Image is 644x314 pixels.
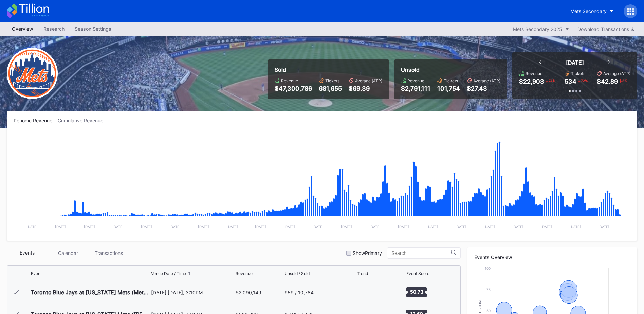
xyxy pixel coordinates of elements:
[284,290,314,295] div: 959 / 10,784
[284,225,295,229] text: [DATE]
[7,48,58,99] img: New-York-Mets-Transparent.png
[112,225,124,229] text: [DATE]
[349,85,382,92] div: $69.39
[512,225,523,229] text: [DATE]
[31,289,149,296] div: Toronto Blue Jays at [US_STATE] Mets (Mets Opening Day)
[31,271,42,276] div: Event
[357,284,378,301] svg: Chart title
[369,225,381,229] text: [DATE]
[319,85,342,92] div: 681,655
[580,78,588,83] div: 72 %
[398,225,409,229] text: [DATE]
[571,71,585,76] div: Tickets
[353,250,382,256] div: Show Primary
[255,225,266,229] text: [DATE]
[548,78,556,83] div: 74 %
[597,78,618,85] div: $42.89
[566,59,584,66] div: [DATE]
[70,24,116,34] a: Season Settings
[141,225,152,229] text: [DATE]
[281,78,298,83] div: Revenue
[84,225,95,229] text: [DATE]
[325,78,339,83] div: Tickets
[227,225,238,229] text: [DATE]
[401,66,500,73] div: Unsold
[284,271,310,276] div: Unsold / Sold
[38,24,70,34] div: Research
[444,78,458,83] div: Tickets
[474,254,630,260] div: Events Overview
[455,225,466,229] text: [DATE]
[58,118,109,123] div: Cumulative Revenue
[437,85,460,92] div: 101,754
[603,71,630,76] div: Average (ATP)
[467,85,500,92] div: $27.43
[486,287,491,292] text: 75
[407,78,424,83] div: Revenue
[275,85,312,92] div: $47,300,786
[236,271,253,276] div: Revenue
[410,289,423,295] text: 50.73
[7,248,48,258] div: Events
[14,132,630,234] svg: Chart title
[622,78,628,83] div: 8 %
[169,225,181,229] text: [DATE]
[26,225,38,229] text: [DATE]
[401,85,430,92] div: $2,791,111
[14,118,58,123] div: Periodic Revenue
[598,225,609,229] text: [DATE]
[574,24,637,34] button: Download Transactions
[312,225,324,229] text: [DATE]
[526,71,542,76] div: Revenue
[484,225,495,229] text: [DATE]
[391,250,451,256] input: Search
[541,225,552,229] text: [DATE]
[406,271,429,276] div: Event Score
[151,290,234,295] div: [DATE] [DATE], 3:10PM
[341,225,352,229] text: [DATE]
[565,5,619,17] button: Mets Secondary
[513,26,562,32] div: Mets Secondary 2025
[48,248,88,258] div: Calendar
[577,26,634,32] div: Download Transactions
[565,78,576,85] div: 534
[473,78,500,83] div: Average (ATP)
[485,266,491,271] text: 100
[198,225,209,229] text: [DATE]
[357,271,368,276] div: Trend
[275,66,382,73] div: Sold
[38,24,70,34] a: Research
[570,8,607,14] div: Mets Secondary
[519,78,544,85] div: $22,903
[55,225,66,229] text: [DATE]
[88,248,129,258] div: Transactions
[355,78,382,83] div: Average (ATP)
[510,24,572,34] button: Mets Secondary 2025
[486,309,491,313] text: 50
[7,24,38,34] a: Overview
[427,225,438,229] text: [DATE]
[236,290,261,295] div: $2,090,149
[570,225,581,229] text: [DATE]
[70,24,116,34] div: Season Settings
[151,271,186,276] div: Venue Date / Time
